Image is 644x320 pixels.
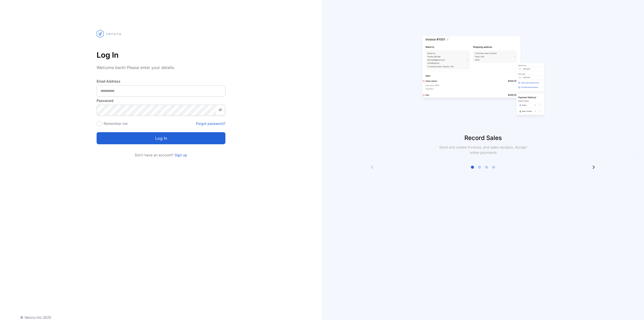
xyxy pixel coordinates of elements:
p: Send and create invoices, and sales receipts. Accept online payments [435,145,531,155]
a: Forgot password? [196,121,225,126]
p: Don't have an account? [97,152,225,158]
label: Remember me [104,121,128,126]
a: Sign up [174,153,187,157]
img: vencru logo [97,20,122,47]
label: Email Address [97,79,225,84]
label: Password [97,98,225,103]
p: Log In [97,49,225,61]
p: Record Sales [322,133,644,143]
img: slider image [420,20,546,133]
p: Welcome back! Please enter your details. [97,64,225,70]
button: Log in [97,132,225,144]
